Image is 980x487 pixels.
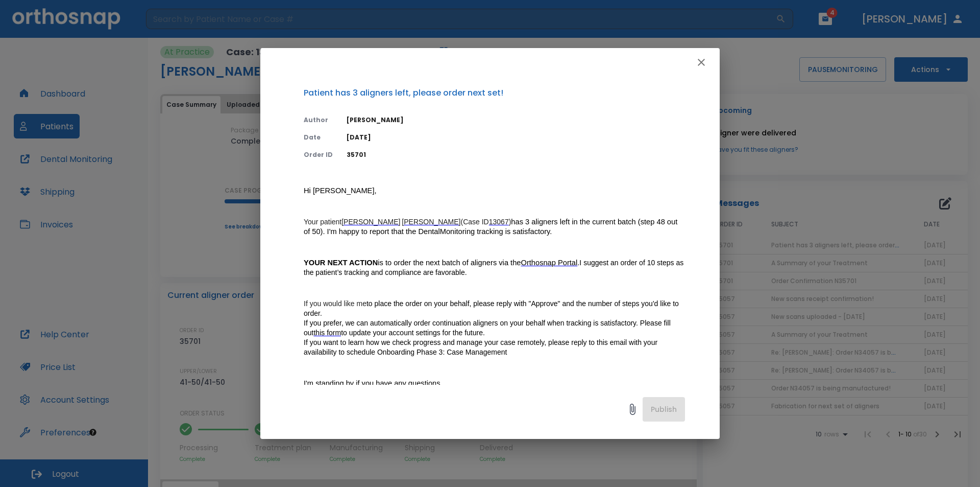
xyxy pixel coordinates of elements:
[577,259,579,267] span: .
[304,259,521,267] span: is to order the next batch of aligners via the
[304,338,659,356] span: If you want to learn how we check progress and manage your case remotely, please reply to this em...
[509,218,511,226] span: )
[461,218,489,226] span: (Case ID
[304,379,443,387] span: I'm standing by if you have any questions.
[521,259,577,267] a: Orthosnap Portal
[347,133,685,142] p: [DATE]
[304,259,378,267] strong: YOUR NEXT ACTION
[304,87,685,99] p: Patient has 3 aligners left, please order next set!
[304,187,377,195] span: Hi [PERSON_NAME],
[313,329,341,337] span: this form
[304,299,681,317] span: to place the order on your behalf, please reply with "Approve" and the number of steps you'd like...
[304,133,334,142] p: Date
[347,150,685,159] p: 35701
[304,299,366,308] span: If you would like me
[304,218,341,226] span: Your patient
[304,150,334,159] p: Order ID
[402,218,460,226] a: [PERSON_NAME]
[304,319,673,337] span: If you prefer, we can automatically order continuation aligners on your behalf when tracking is s...
[341,218,400,226] a: [PERSON_NAME]
[313,329,341,337] a: this form
[521,259,577,267] span: Orthosnap Portal
[347,115,685,125] p: [PERSON_NAME]
[489,218,509,226] a: 13067
[304,115,334,125] p: Author
[341,329,485,337] span: to update your account settings for the future.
